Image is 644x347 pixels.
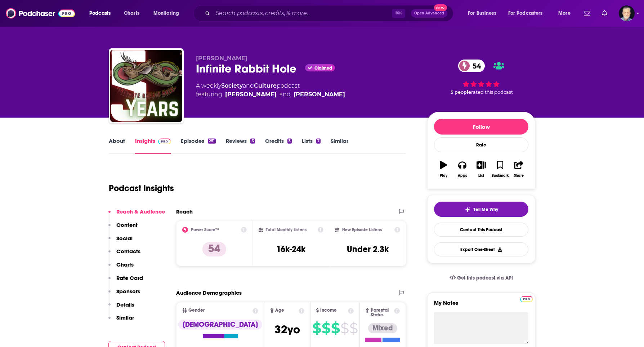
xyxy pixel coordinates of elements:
p: Social [116,235,133,242]
span: $ [312,322,321,334]
button: Play [434,156,453,182]
h3: 16k-24k [276,244,305,255]
a: InsightsPodchaser Pro [135,137,171,154]
span: Open Advanced [414,12,444,15]
img: tell me why sparkle [465,207,470,212]
span: ⌘ K [392,9,405,18]
button: Details [108,301,134,315]
div: Rate [434,137,528,152]
span: New [434,4,447,11]
button: open menu [148,8,188,19]
p: Reach & Audience [116,208,165,215]
span: $ [322,322,330,334]
h2: Audience Demographics [176,289,242,296]
div: [DEMOGRAPHIC_DATA] [178,320,262,330]
span: Monitoring [153,8,179,18]
button: Content [108,221,138,235]
h3: Under 2.3k [347,244,389,255]
span: 54 [465,60,485,72]
a: 54 [458,60,485,72]
img: Podchaser Pro [520,296,533,302]
button: Rate Card [108,274,143,288]
div: 7 [316,139,321,144]
a: Credits3 [265,137,292,154]
h2: New Episode Listens [342,227,382,232]
p: Similar [116,314,134,321]
span: $ [331,322,340,334]
p: Content [116,221,138,228]
span: Income [320,308,337,313]
div: 3 [250,139,255,144]
div: [PERSON_NAME] [294,90,345,99]
span: and [243,82,254,89]
a: Society [221,82,243,89]
button: Social [108,235,133,248]
a: Culture [254,82,277,89]
div: List [478,173,484,178]
div: Play [440,173,447,178]
div: 251 [208,139,216,144]
h1: Podcast Insights [109,183,174,194]
button: Export One-Sheet [434,242,528,256]
button: Show profile menu [619,5,635,21]
img: Podchaser Pro [158,139,171,144]
button: open menu [463,8,505,19]
button: Contacts [108,248,140,261]
a: Get this podcast via API [444,269,519,287]
img: Infinite Rabbit Hole [110,50,182,122]
button: Sponsors [108,288,140,301]
a: About [109,137,125,154]
p: Rate Card [116,274,143,281]
a: Contact This Podcast [434,223,528,237]
span: Parental Status [371,308,393,317]
span: For Business [468,8,496,18]
span: Tell Me Why [473,207,498,212]
button: Bookmark [491,156,509,182]
p: Charts [116,261,134,268]
h2: Reach [176,208,193,215]
div: Apps [458,173,467,178]
button: Reach & Audience [108,208,165,221]
span: [PERSON_NAME] [196,55,247,62]
div: [PERSON_NAME] [225,90,277,99]
a: Show notifications dropdown [599,7,610,19]
span: featuring [196,90,345,99]
span: Charts [124,8,139,18]
button: open menu [553,8,580,19]
input: Search podcasts, credits, & more... [213,8,392,19]
h2: Total Monthly Listens [266,227,307,232]
span: Gender [188,308,205,313]
button: Apps [453,156,471,182]
span: $ [340,322,349,334]
button: tell me why sparkleTell Me Why [434,202,528,217]
label: My Notes [434,299,528,312]
div: A weekly podcast [196,82,345,99]
span: Podcasts [89,8,111,18]
img: Podchaser - Follow, Share and Rate Podcasts [6,6,75,20]
span: Age [275,308,284,313]
a: Episodes251 [181,137,216,154]
button: List [472,156,491,182]
button: open menu [504,8,553,19]
div: Search podcasts, credits, & more... [200,5,460,22]
a: Charts [119,8,144,19]
button: Share [510,156,528,182]
span: Claimed [314,66,332,70]
a: Similar [331,137,348,154]
p: Details [116,301,134,308]
div: Mixed [368,323,397,333]
button: Similar [108,314,134,328]
span: and [279,90,291,99]
span: More [558,8,571,18]
p: Contacts [116,248,140,255]
h2: Power Score™ [191,227,219,232]
span: 32 yo [274,322,300,337]
span: rated this podcast [471,89,513,95]
div: 3 [287,139,292,144]
button: open menu [84,8,120,19]
p: 54 [202,242,226,256]
a: Pro website [520,295,533,302]
span: 5 people [451,89,471,95]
